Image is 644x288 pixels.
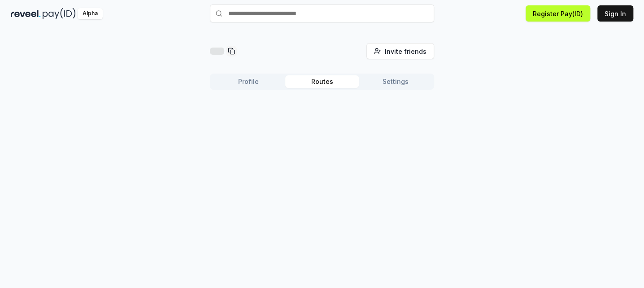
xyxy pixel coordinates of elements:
[526,5,590,22] button: Register Pay(ID)
[212,75,285,88] button: Profile
[366,43,434,59] button: Invite friends
[597,5,633,22] button: Sign In
[43,8,76,19] img: pay_id
[11,8,41,19] img: reveel_dark
[285,75,359,88] button: Routes
[385,47,426,56] span: Invite friends
[359,75,432,88] button: Settings
[78,8,103,19] div: Alpha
